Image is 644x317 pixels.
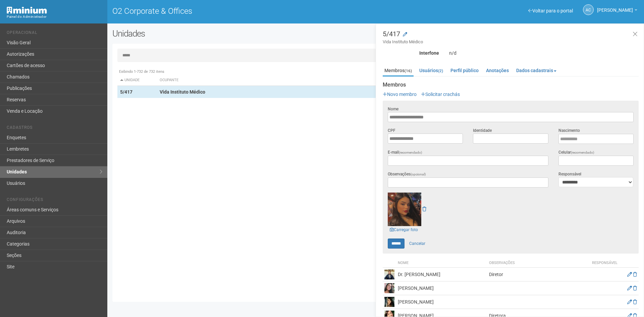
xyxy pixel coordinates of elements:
[157,75,396,86] th: Ocupante: activate to sort column ascending
[378,50,444,56] div: Interfone
[7,7,47,14] img: Minium
[571,151,594,154] span: (recomendado)
[627,299,632,305] a: Editar membro
[484,65,511,75] a: Anotações
[422,206,426,212] a: Remover
[403,31,407,38] a: Modificar a unidade
[7,14,102,20] div: Painel do Administrador
[117,69,634,75] div: Exibindo 1-732 de 732 itens
[558,127,580,134] label: Nascimento
[633,285,637,291] a: Excluir membro
[388,171,426,177] label: Observações
[388,226,420,233] a: Carregar foto
[487,259,588,268] th: Observações
[558,171,581,177] label: Responsável
[633,272,637,277] a: Excluir membro
[383,92,417,97] a: Novo membro
[405,68,412,73] small: (16)
[112,7,371,15] h1: O2 Corporate & Offices
[588,259,622,268] th: Responsável
[597,8,637,14] a: [PERSON_NAME]
[120,89,132,95] strong: 5/417
[449,65,480,75] a: Perfil público
[7,125,102,132] li: Cadastros
[7,30,102,37] li: Operacional
[438,68,443,73] small: (2)
[388,193,421,226] img: user.png
[558,149,594,156] label: Celular
[396,281,487,295] td: [PERSON_NAME]
[597,1,633,13] span: Ana Carla de Carvalho Silva
[583,4,594,15] a: AC
[528,8,573,13] a: Voltar para o portal
[117,75,157,86] th: Unidade: activate to sort column descending
[388,149,422,156] label: E-mail
[421,92,460,97] a: Solicitar crachás
[399,151,422,154] span: (recomendado)
[160,89,205,95] strong: Vida Instituto Médico
[487,268,588,281] td: Diretor
[383,31,639,45] h3: 5/417
[633,299,637,305] a: Excluir membro
[7,197,102,204] li: Configurações
[384,283,394,293] img: user.png
[515,65,558,75] a: Dados cadastrais
[396,295,487,309] td: [PERSON_NAME]
[384,269,394,279] img: user.png
[388,106,398,112] label: Nome
[396,268,487,281] td: Dr. [PERSON_NAME]
[112,29,326,39] h2: Unidades
[406,239,429,249] a: Cancelar
[444,50,644,56] div: n/d
[384,297,394,307] img: user.png
[383,39,639,45] small: Vida Instituto Médico
[473,127,492,134] label: Identidade
[627,285,632,291] a: Editar membro
[396,259,487,268] th: Nome
[383,82,639,88] strong: Membros
[411,172,426,176] span: (opcional)
[418,65,445,75] a: Usuários(2)
[383,65,414,76] a: Membros(16)
[627,272,632,277] a: Editar membro
[388,127,395,134] label: CPF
